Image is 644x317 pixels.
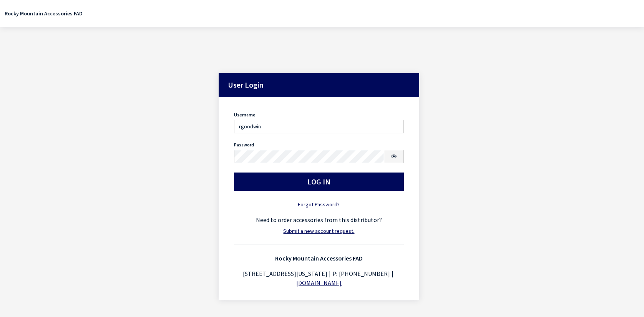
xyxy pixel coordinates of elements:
button: Submit a new account request. [277,224,361,238]
div: Need to order accessories from this distributor? [234,215,403,224]
h3: Rocky Mountain Accessories FAD [234,254,403,263]
a: Forgot Password? [234,200,403,209]
button: Show Password [384,150,404,163]
a: [DOMAIN_NAME] [296,279,342,287]
span: | [392,270,393,277]
label: Password [234,141,254,148]
h2: User Login [219,73,419,97]
a: Rocky Mountain Accessories FAD [5,10,83,17]
label: Username [234,111,256,118]
span: | [329,270,331,277]
button: Log In [234,173,403,191]
span: P: [332,270,337,277]
span: [PHONE_NUMBER] [339,270,390,277]
span: [STREET_ADDRESS][US_STATE] [243,270,327,277]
